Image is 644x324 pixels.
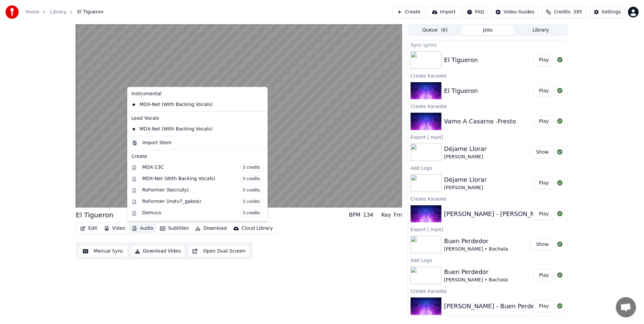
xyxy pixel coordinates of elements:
[444,267,508,277] div: Buen Perdedor
[142,140,172,146] div: Import Stem
[444,184,487,191] div: [PERSON_NAME]
[240,198,263,206] span: 3 credits
[129,124,256,134] div: MDX-Net (With Backing Vocals)
[129,224,156,233] button: Audio
[363,211,373,219] div: 134
[142,198,263,206] div: RoFormer (instv7_gabox)
[408,41,568,49] div: Sync Lyrics
[462,25,515,35] button: Jobs
[50,9,66,15] a: Library
[533,208,554,220] button: Play
[533,300,554,312] button: Play
[541,6,586,18] button: Credits395
[131,153,263,160] div: Create
[533,54,554,66] button: Play
[25,9,104,15] nav: breadcrumb
[408,102,568,110] div: Create Karaoke
[408,195,568,203] div: Create Karaoke
[77,224,100,233] button: Edit
[349,211,360,219] div: BPM
[616,297,636,317] div: Open chat
[554,9,570,15] span: Credits
[444,209,550,219] div: [PERSON_NAME] - [PERSON_NAME]
[76,210,113,220] div: El Tigueron
[5,5,19,19] img: youka
[241,225,273,232] div: Cloud Library
[142,164,263,171] div: MDX-23C
[240,187,263,194] span: 3 credits
[408,164,568,172] div: Add Logo
[157,224,191,233] button: Subtitles
[188,245,250,257] button: Open Dual Screen
[589,6,625,18] button: Settings
[240,164,263,171] span: 3 credits
[408,256,568,264] div: Add Logo
[129,89,266,99] div: Instrumental
[444,144,487,154] div: Déjame Llorar
[408,287,568,295] div: Create Karaoke
[142,210,263,217] div: Demucs
[394,211,402,219] div: Fm
[533,177,554,189] button: Play
[491,6,539,18] button: Video Guides
[441,27,448,34] span: ( 6 )
[408,225,568,233] div: Export [.mp4]
[78,245,128,257] button: Manual Sync
[444,175,487,184] div: Déjame Llorar
[444,246,508,253] div: [PERSON_NAME] • Bachata
[25,9,39,15] a: Home
[530,238,554,251] button: Show
[533,85,554,97] button: Play
[444,117,516,126] div: Vamo A Casarno -Fresto
[142,187,263,194] div: RoFormer (becruily)
[129,99,256,110] div: MDX-Net (With Backing Vocals)
[240,175,263,183] span: 3 credits
[533,115,554,127] button: Play
[130,245,185,257] button: Download Video
[381,211,391,219] div: Key
[444,154,487,160] div: [PERSON_NAME]
[392,6,425,18] button: Create
[408,71,568,79] div: Create Karaoke
[463,6,488,18] button: FAQ
[240,210,263,217] span: 3 credits
[573,9,582,15] span: 395
[602,9,621,15] div: Settings
[514,25,567,35] button: Library
[101,224,128,233] button: Video
[444,55,478,65] div: El Tigueron
[444,302,545,311] div: [PERSON_NAME] - Buen Perdedor
[77,9,103,15] span: El Tigueron
[530,146,554,158] button: Show
[193,224,229,233] button: Download
[428,6,460,18] button: Import
[444,277,508,283] div: [PERSON_NAME] • Bachata
[533,269,554,281] button: Play
[142,175,263,183] div: MDX-Net (With Backing Vocals)
[444,86,478,96] div: El Tigueron
[129,113,266,124] div: Lead Vocals
[409,25,462,35] button: Queue
[444,236,508,246] div: Buen Perdedor
[408,133,568,141] div: Export [.mp4]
